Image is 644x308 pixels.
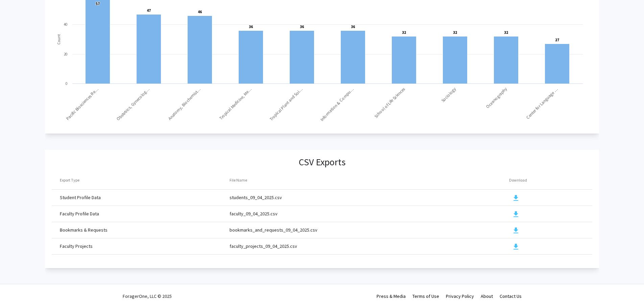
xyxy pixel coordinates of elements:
text: Tropical Plant and Soi… [268,86,304,122]
text: Count [56,34,61,45]
td: Faculty Projects [52,238,229,255]
text: 32 [402,30,406,35]
td: Faculty Profile Data [52,206,229,222]
th: Download [509,171,592,190]
th: Export Type [52,171,229,190]
td: faculty_projects_09_04_2025.csv [230,238,509,255]
mat-icon: download [512,194,520,202]
a: Press & Media [377,293,406,299]
text: 27 [555,38,559,42]
h3: CSV Exports [299,157,345,168]
mat-icon: download [512,227,520,235]
text: 57 [96,1,100,6]
div: ForagerOne, LLC © 2025 [123,284,172,308]
text: Oceanography [485,86,508,110]
a: Contact Us [500,293,522,299]
text: 36 [249,24,253,29]
a: Privacy Policy [446,293,474,299]
text: Information & Compu… [319,86,355,122]
td: Student Profile Data [52,190,229,206]
text: 47 [147,8,151,13]
mat-icon: download [512,210,520,218]
text: Obstetrics, Gynecolog… [115,86,151,122]
th: File Name [230,171,509,190]
text: 46 [198,9,202,14]
text: 32 [504,30,508,35]
mat-icon: download [512,243,520,251]
text: School of Life Sciences [373,86,406,119]
td: bookmarks_and_requests_09_04_2025.csv [230,222,509,238]
text: 40 [64,22,67,27]
text: Center for Language … [525,86,559,120]
td: faculty_09_04_2025.csv [230,206,509,222]
text: 36 [300,24,304,29]
iframe: Chat [5,278,29,303]
text: Pacific Biosciences Re… [65,86,100,121]
text: 20 [64,52,67,56]
text: Sociology [440,86,457,103]
text: 36 [351,24,355,29]
text: 0 [66,81,67,86]
td: students_09_04_2025.csv [230,190,509,206]
text: Anatomy, Biochemist… [167,86,202,121]
text: 32 [453,30,457,35]
text: Tropical Medicine, Me… [218,86,253,121]
a: About [481,293,493,299]
td: Bookmarks & Requests [52,222,229,238]
a: Terms of Use [412,293,439,299]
